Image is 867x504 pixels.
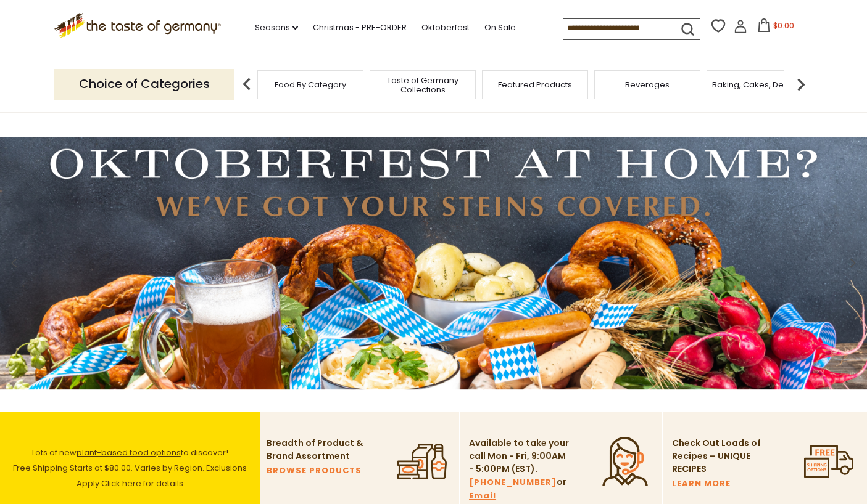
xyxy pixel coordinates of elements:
[421,21,470,35] a: Oktoberfest
[313,21,407,35] a: Christmas - PRE-ORDER
[789,72,813,97] img: next arrow
[484,21,516,35] a: On Sale
[469,489,496,503] a: Email
[234,72,259,97] img: previous arrow
[267,464,362,478] a: BROWSE PRODUCTS
[672,477,731,490] a: LEARN MORE
[469,437,571,503] p: Available to take your call Mon - Fri, 9:00AM - 5:00PM (EST). or
[773,20,794,31] span: $0.00
[498,80,572,89] a: Featured Products
[54,69,234,99] p: Choice of Categories
[625,80,670,89] a: Beverages
[750,18,802,37] button: $0.00
[469,476,557,489] a: [PHONE_NUMBER]
[275,80,346,89] a: Food By Category
[101,478,183,489] a: Click here for details
[255,21,298,35] a: Seasons
[672,437,761,476] p: Check Out Loads of Recipes – UNIQUE RECIPES
[373,76,472,94] a: Taste of Germany Collections
[13,447,247,489] span: Lots of new to discover! Free Shipping Starts at $80.00. Varies by Region. Exclusions Apply.
[712,80,808,89] a: Baking, Cakes, Desserts
[77,447,181,458] a: plant-based food options
[267,437,368,463] p: Breadth of Product & Brand Assortment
